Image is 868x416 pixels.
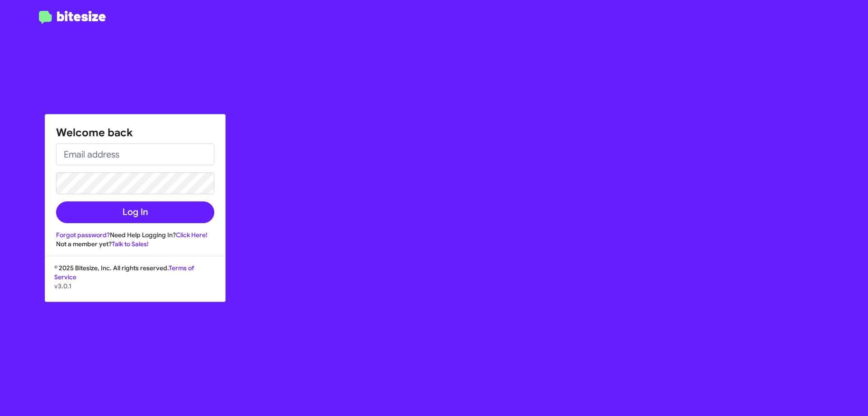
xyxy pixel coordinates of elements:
input: Email address [56,143,214,165]
p: v3.0.1 [54,282,216,291]
div: Not a member yet? [56,239,214,249]
a: Click Here! [176,231,208,239]
div: Need Help Logging In? [56,230,214,239]
div: © 2025 Bitesize, Inc. All rights reserved. [45,263,225,301]
a: Talk to Sales! [112,240,149,248]
button: Log In [56,201,214,223]
a: Forgot password? [56,231,110,239]
h1: Welcome back [56,125,214,140]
